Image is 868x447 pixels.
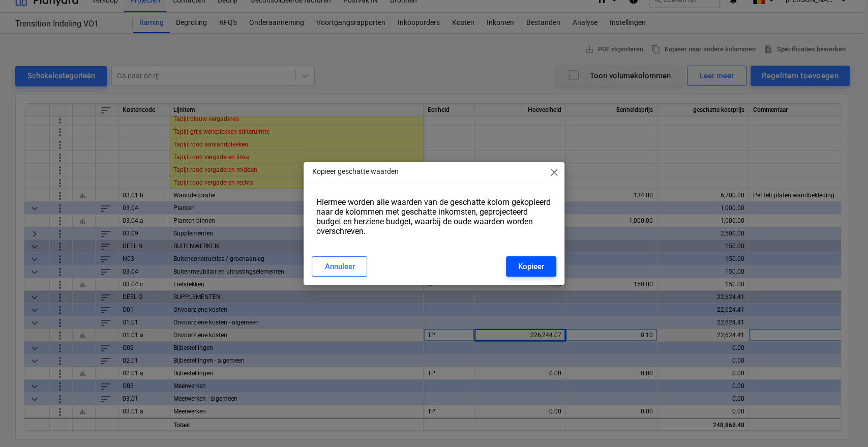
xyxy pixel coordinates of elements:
[518,260,544,273] div: Kopieer
[312,166,398,177] p: Kopieer geschatte waarden
[817,398,868,447] div: Chatwidget
[312,256,367,277] button: Annuleer
[506,256,556,277] button: Kopieer
[817,398,868,447] iframe: Chat Widget
[548,166,560,178] span: close
[312,193,556,240] div: Hiermee worden alle waarden van de geschatte kolom gekopieerd naar de kolommen met geschatte inko...
[324,260,354,273] div: Annuleer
